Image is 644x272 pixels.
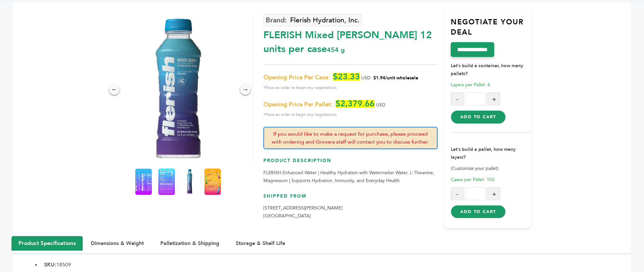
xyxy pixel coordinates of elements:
img: FLERISH - Mixed Berry 12 units per case 454 g Product Label [135,169,152,195]
button: Dimensions & Weight [84,236,150,250]
button: Add to Cart [451,110,506,123]
strong: Let's build a pallet, how many layers? [451,146,516,160]
button: Add to Cart [451,205,506,218]
span: *Place an order to begin any negotiations [263,84,437,92]
div: FLERISH Mixed [PERSON_NAME] 12 units per case [263,25,437,56]
button: + [487,187,500,200]
p: (Customize your pallet) [451,165,531,173]
span: USD [361,75,370,81]
b: SKU: [44,261,56,268]
button: - [451,187,464,200]
span: USD [376,102,385,108]
img: FLERISH - Mixed Berry 12 units per case 454 g [181,169,198,195]
a: Flerish Hydration, Inc. [263,14,362,26]
span: Opening Price Per Case: [263,74,330,82]
span: Cases per Pallet: 102 [451,177,495,183]
h3: Shipped From [263,193,437,204]
span: Layers per Pallet: 6 [451,82,490,88]
span: Opening Price Per Pallet: [263,101,333,109]
span: $1.94/unit wholesale [373,75,418,81]
div: ← [109,84,120,95]
img: FLERISH - Mixed Berry 12 units per case 454 g Nutrition Info [158,169,175,195]
img: FLERISH - Mixed Berry 12 units per case 454 g [204,169,221,195]
strong: Let's build a container, how many pallets? [451,63,523,77]
li: 18509 [41,261,631,269]
img: FLERISH - Mixed Berry 12 units per case 454 g [104,15,252,164]
button: Palletization & Shipping [154,236,226,250]
span: 454 g [327,45,345,54]
p: If you would like to make a request for purchase, please proceed with ordering and Grovara staff ... [263,127,437,149]
span: *Place an order to begin any negotiations [263,111,437,119]
button: + [487,92,500,105]
h3: Negotiate Your Deal [451,17,531,42]
button: Storage & Shelf Life [229,236,292,250]
h3: Product Description [263,157,437,169]
button: Product Specifications [12,236,83,251]
button: - [451,92,464,105]
p: FLERISH Enhanced Water | Healthy Hydration with Watermelon Water, L-Theanine, Magnesium | Support... [263,169,437,185]
p: [STREET_ADDRESS][PERSON_NAME] [GEOGRAPHIC_DATA] [263,204,437,220]
span: $2,379.66 [335,100,375,108]
span: $23.33 [333,73,360,81]
div: → [240,84,251,95]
